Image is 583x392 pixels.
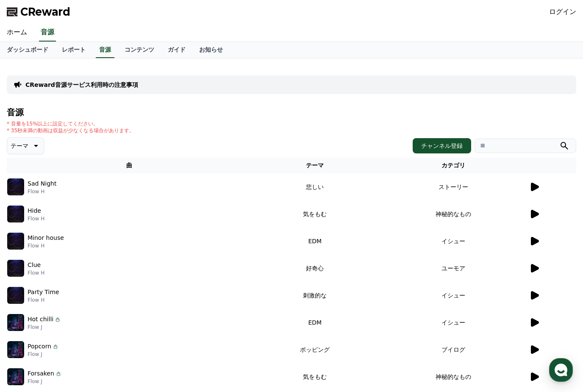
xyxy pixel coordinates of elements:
[161,42,192,58] a: ガイド
[39,24,56,42] a: 音源
[7,158,252,173] th: 曲
[378,158,529,173] th: カテゴリ
[28,288,59,297] p: Party Time
[252,228,378,255] td: EDM
[7,108,576,117] h4: 音源
[549,7,576,17] a: ログイン
[252,309,378,336] td: EDM
[28,270,44,276] p: Flow H
[55,42,92,58] a: レポート
[7,368,24,385] img: music
[378,255,529,282] td: ユーモア
[413,138,471,153] button: チャンネル登録
[28,179,56,188] p: Sad Night
[7,127,134,134] p: * 35秒未満の動画は収益が少なくなる場合があります。
[28,215,44,222] p: Flow H
[20,5,70,19] span: CReward
[7,120,134,127] p: * 音量を15%以上に設定してください。
[28,378,62,385] p: Flow J
[7,137,44,154] button: テーマ
[28,315,53,324] p: Hot chilli
[7,178,24,195] img: music
[3,269,56,290] a: Home
[252,255,378,282] td: 好奇心
[7,341,24,358] img: music
[28,369,54,378] p: Forsaken
[378,228,529,255] td: イシュー
[252,200,378,228] td: 気をもむ
[28,188,56,195] p: Flow H
[125,281,146,288] span: Settings
[7,206,24,222] img: music
[28,342,51,351] p: Popcorn
[118,42,161,58] a: コンテンツ
[22,281,36,288] span: Home
[7,314,24,331] img: music
[7,233,24,250] img: music
[28,351,59,358] p: Flow J
[378,309,529,336] td: イシュー
[252,158,378,173] th: テーマ
[28,261,41,270] p: Clue
[96,42,114,58] a: 音源
[7,287,24,304] img: music
[378,363,529,390] td: 神秘的なもの
[7,260,24,277] img: music
[25,81,138,89] a: CReward音源サービス利用時の注意事項
[252,173,378,200] td: 悲しい
[28,324,61,331] p: Flow J
[378,282,529,309] td: イシュー
[192,42,230,58] a: お知らせ
[28,242,64,249] p: Flow H
[70,282,95,289] span: Messages
[7,5,70,19] a: CReward
[378,200,529,228] td: 神秘的なもの
[56,269,109,290] a: Messages
[252,363,378,390] td: 気をもむ
[378,336,529,363] td: ブイログ
[28,206,41,215] p: Hide
[378,173,529,200] td: ストーリー
[11,140,28,152] p: テーマ
[252,336,378,363] td: ポッピング
[28,234,64,242] p: Minor house
[252,282,378,309] td: 刺激的な
[28,297,59,303] p: Flow H
[109,269,163,290] a: Settings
